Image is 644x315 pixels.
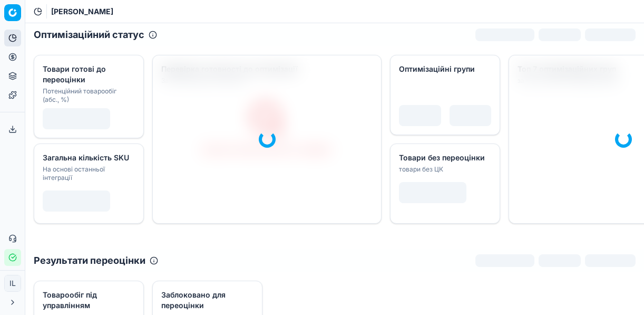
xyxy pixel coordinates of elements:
[43,87,133,104] div: Потенційний товарообіг (абс., %)
[51,6,113,17] span: [PERSON_NAME]
[5,275,21,291] span: IL
[399,152,489,163] div: Товари без переоцінки
[161,290,251,311] div: Заблоковано для переоцінки
[43,165,133,182] div: На основі останньої інтеграції
[34,27,144,42] h2: Оптимізаційний статус
[399,64,489,74] div: Оптимізаційні групи
[43,152,133,163] div: Загальна кількість SKU
[399,165,489,174] div: товари без ЦК
[4,275,21,292] button: IL
[43,64,133,85] div: Товари готові до переоцінки
[34,253,145,268] h2: Результати переоцінки
[51,6,113,17] nav: breadcrumb
[43,290,133,311] div: Товарообіг під управлінням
